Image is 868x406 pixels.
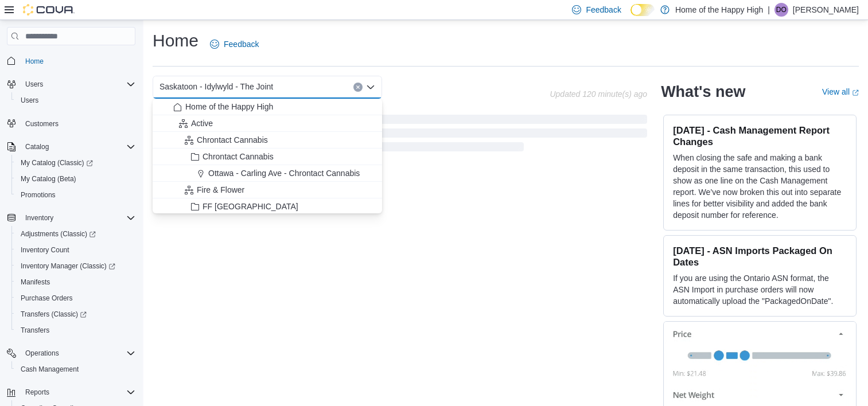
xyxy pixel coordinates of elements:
span: My Catalog (Classic) [21,158,93,167]
button: Fire & Flower [153,182,382,198]
span: Catalog [25,142,49,151]
span: Cash Management [21,365,79,374]
span: Reports [21,385,135,399]
span: Adjustments (Classic) [16,227,135,241]
button: Transfers [11,322,140,338]
img: Cova [23,4,75,15]
span: Cash Management [16,362,135,376]
span: Users [21,96,38,105]
button: Close list of options [366,83,375,92]
a: My Catalog (Classic) [11,155,140,171]
a: Promotions [16,188,60,202]
span: Inventory [25,213,53,222]
h3: [DATE] - ASN Imports Packaged On Dates [673,245,847,268]
span: My Catalog (Classic) [16,156,135,170]
span: Ottawa - Carling Ave - Chrontact Cannabis [208,167,360,179]
span: Dark Mode [630,16,631,17]
span: Loading [153,117,647,154]
a: Customers [21,117,63,131]
span: Manifests [16,275,135,289]
h2: What's new [661,83,745,101]
div: Danielle Otte [774,3,788,17]
span: Customers [25,119,59,128]
p: | [768,3,770,17]
a: My Catalog (Classic) [16,156,98,170]
button: Cash Management [11,361,140,377]
button: Users [2,76,140,92]
button: Ottawa - Carling Ave - Chrontact Cannabis [153,165,382,182]
a: Home [21,54,48,68]
p: Home of the Happy High [675,3,763,17]
span: Inventory [21,211,135,225]
span: Promotions [16,188,135,202]
button: Home of the Happy High [153,99,382,115]
button: Inventory [2,210,140,226]
button: Operations [2,345,140,361]
span: Inventory Count [21,245,69,255]
a: Transfers (Classic) [11,306,140,322]
a: Transfers [16,323,54,337]
span: Adjustments (Classic) [21,229,96,239]
span: Feedback [224,38,259,50]
span: Inventory Manager (Classic) [16,259,135,273]
button: Reports [2,384,140,400]
button: Chrontact Cannabis [153,132,382,149]
button: Promotions [11,187,140,203]
span: Operations [21,346,135,360]
span: My Catalog (Beta) [16,172,135,186]
a: Adjustments (Classic) [11,226,140,242]
input: Dark Mode [630,4,655,16]
a: Users [16,93,43,107]
span: Promotions [21,190,56,200]
a: My Catalog (Beta) [16,172,81,186]
span: DO [776,3,787,17]
button: Reports [21,385,54,399]
span: Home of the Happy High [185,101,273,112]
span: Chrontact Cannabis [203,151,274,162]
span: My Catalog (Beta) [21,174,76,184]
button: Purchase Orders [11,290,140,306]
span: FF [GEOGRAPHIC_DATA] [203,201,298,212]
button: Chrontact Cannabis [153,149,382,165]
span: Catalog [21,140,135,154]
span: Operations [25,349,59,358]
span: Users [21,77,135,91]
a: Cash Management [16,362,83,376]
span: Fire & Flower [197,184,244,196]
a: Purchase Orders [16,291,77,305]
button: Manifests [11,274,140,290]
span: Inventory Count [16,243,135,257]
a: Adjustments (Classic) [16,227,100,241]
span: Reports [25,388,49,397]
button: Catalog [21,140,53,154]
span: Customers [21,116,135,131]
button: Inventory [21,211,58,225]
span: Home [21,53,135,68]
button: My Catalog (Beta) [11,171,140,187]
button: Users [21,77,48,91]
button: Clear input [353,83,363,92]
a: Inventory Count [16,243,74,257]
p: If you are using the Ontario ASN format, the ASN Import in purchase orders will now automatically... [673,272,847,307]
span: Home [25,57,44,66]
span: Purchase Orders [21,294,73,303]
a: Transfers (Classic) [16,307,91,321]
span: Inventory Manager (Classic) [21,261,115,271]
button: Active [153,115,382,132]
a: Inventory Manager (Classic) [11,258,140,274]
span: Transfers [21,326,49,335]
span: Transfers (Classic) [21,310,87,319]
span: Purchase Orders [16,291,135,305]
h3: [DATE] - Cash Management Report Changes [673,124,847,147]
a: Feedback [205,33,263,56]
button: Customers [2,115,140,132]
button: Home [2,52,140,69]
span: Saskatoon - Idylwyld - The Joint [159,80,273,93]
span: Feedback [586,4,621,15]
p: When closing the safe and making a bank deposit in the same transaction, this used to show as one... [673,152,847,221]
button: Operations [21,346,64,360]
p: [PERSON_NAME] [793,3,859,17]
svg: External link [852,89,859,96]
p: Updated 120 minute(s) ago [550,89,647,99]
span: Transfers [16,323,135,337]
